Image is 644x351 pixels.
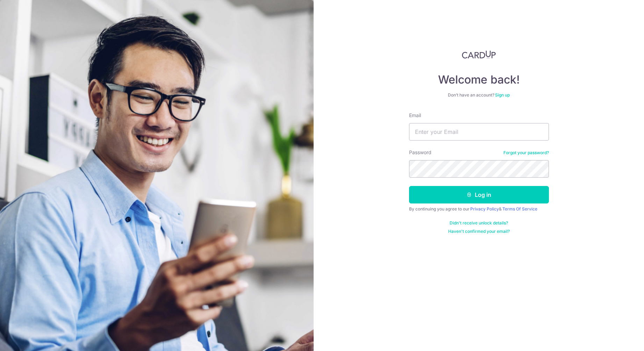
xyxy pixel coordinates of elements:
a: Didn't receive unlock details? [450,220,508,226]
label: Password [409,149,431,156]
input: Enter your Email [409,123,549,141]
div: By continuing you agree to our & [409,206,549,212]
a: Terms Of Service [502,206,537,212]
button: Log in [409,186,549,203]
a: Haven't confirmed your email? [448,229,510,234]
a: Sign up [495,92,510,98]
a: Privacy Policy [470,206,499,212]
h4: Welcome back! [409,73,549,87]
a: Forgot your password? [503,150,549,156]
div: Don’t have an account? [409,92,549,98]
label: Email [409,112,421,119]
img: CardUp Logo [462,50,496,59]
